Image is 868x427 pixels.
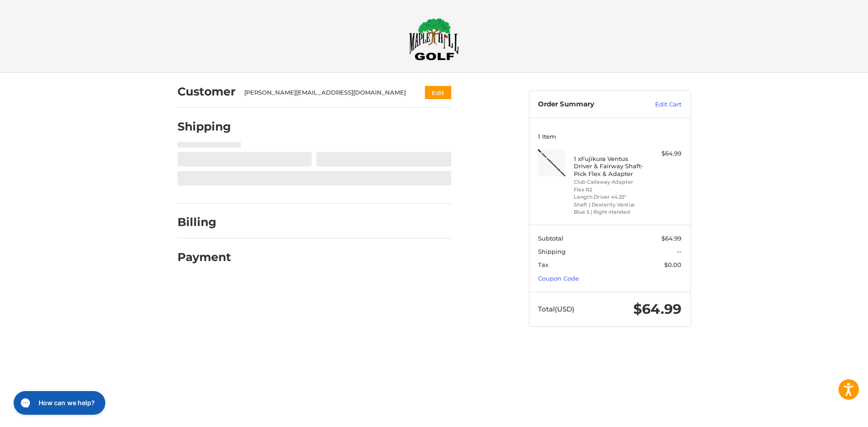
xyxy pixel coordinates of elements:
span: Total (USD) [538,305,574,313]
h2: Shipping [178,120,231,134]
span: -- [677,248,681,255]
iframe: Gorgias live chat messenger [9,388,108,418]
h2: Payment [178,250,231,264]
span: Subtotal [538,235,563,242]
div: [PERSON_NAME][EMAIL_ADDRESS][DOMAIN_NAME] [244,88,407,97]
div: $64.99 [646,149,681,158]
h2: Billing [178,215,231,229]
button: Edit [425,86,451,99]
a: Edit Cart [636,100,681,109]
h4: 1 x Fujikura Ventus Driver & Fairway Shaft- Pick Flex & Adapter [574,155,643,177]
li: Shaft | Dexterity Ventus Blue 5 | Right-Handed [574,201,643,216]
a: Coupon Code [538,275,579,282]
span: $0.00 [664,261,681,268]
span: $64.99 [633,301,681,317]
h2: Customer [178,85,236,99]
img: Maple Hill Golf [409,18,459,60]
h3: Order Summary [538,100,636,109]
span: $64.99 [661,235,681,242]
span: Tax [538,261,548,268]
li: Club Callaway Adapter [574,178,643,186]
h3: 1 Item [538,133,681,140]
span: Shipping [538,248,566,255]
li: Length Driver 44.25" [574,193,643,201]
li: Flex R2 [574,186,643,194]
